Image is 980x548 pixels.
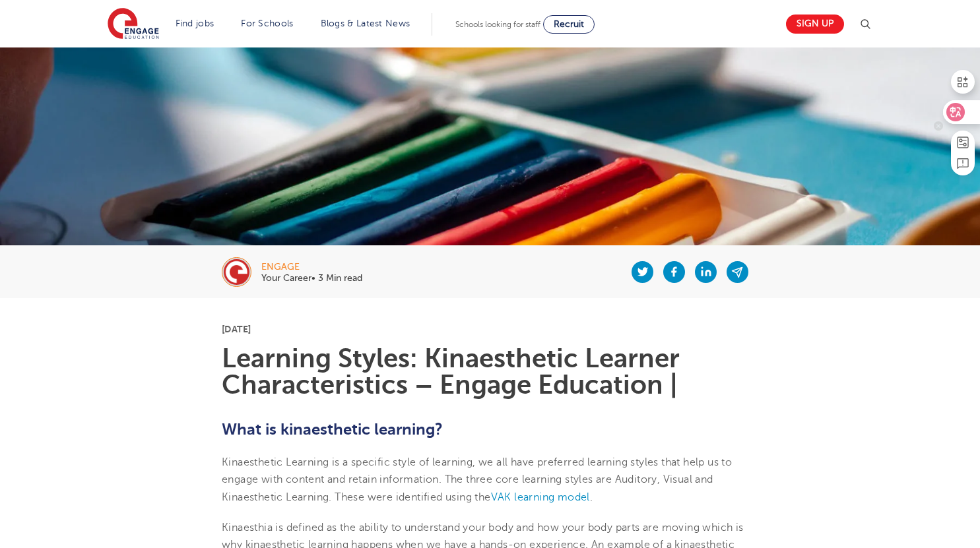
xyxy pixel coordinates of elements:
[176,18,214,28] a: Find jobs
[786,15,844,34] a: Sign up
[543,15,595,34] a: Recruit
[590,491,593,503] span: .
[335,491,490,503] span: These were identified using the
[491,491,590,503] a: VAK learning model
[261,274,362,283] p: Your Career• 3 Min read
[321,18,410,28] a: Blogs & Latest News
[554,19,584,29] span: Recruit
[455,20,540,29] span: Schools looking for staff
[261,262,362,272] div: engage
[222,418,758,441] h2: What is kinaesthetic learning?
[241,18,293,28] a: For Schools
[222,346,758,398] h1: Learning Styles: Kinaesthetic Learner Characteristics – Engage Education |
[108,8,159,41] img: Engage Education
[222,324,758,334] p: [DATE]
[222,456,732,503] span: Kinaesthetic Learning is a specific style of learning, we all have preferred learning styles that...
